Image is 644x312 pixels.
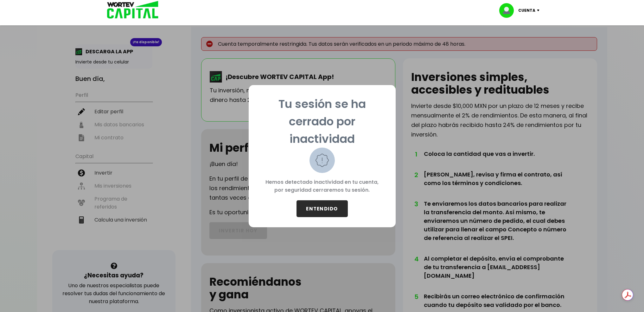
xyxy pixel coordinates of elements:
[259,95,386,148] p: Tu sesión se ha cerrado por inactividad
[309,148,335,173] img: warning
[518,6,535,15] p: Cuenta
[259,173,386,200] p: Hemos detectado inactividad en tu cuenta, por seguridad cerraremos tu sesión.
[535,10,544,11] img: icon-down
[296,200,348,217] button: ENTENDIDO
[499,3,518,18] img: profile-image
